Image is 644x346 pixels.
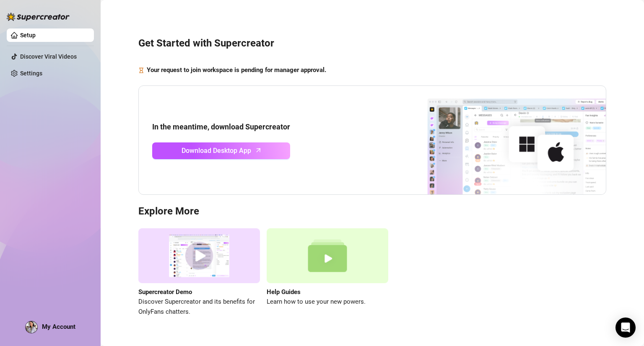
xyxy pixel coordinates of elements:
[20,32,36,39] a: Setup
[20,70,42,77] a: Settings
[267,297,388,307] span: Learn how to use your new powers.
[152,142,290,159] a: Download Desktop Apparrow-up
[254,145,263,155] span: arrow-up
[182,145,251,156] span: Download Desktop App
[267,288,301,296] strong: Help Guides
[7,13,70,21] img: logo-BBDzfeDw.svg
[138,65,144,75] span: hourglass
[147,66,326,74] strong: Your request to join workspace is pending for manager approval.
[42,323,75,331] span: My Account
[267,228,388,317] a: Help GuidesLearn how to use your new powers.
[138,288,192,296] strong: Supercreator Demo
[20,53,77,60] a: Discover Viral Videos
[138,297,260,317] span: Discover Supercreator and its benefits for OnlyFans chatters.
[138,37,606,50] h3: Get Started with Supercreator
[267,228,388,283] img: help guides
[396,86,606,195] img: download app
[152,122,290,131] strong: In the meantime, download Supercreator
[138,205,606,218] h3: Explore More
[615,318,636,338] div: Open Intercom Messenger
[26,321,37,333] img: ACg8ocIwhz57xyovJP3jyj9pHYehc7xQDduliCqaDvMDZV-5JPJVncgu=s96-c
[138,228,260,283] img: supercreator demo
[138,228,260,317] a: Supercreator DemoDiscover Supercreator and its benefits for OnlyFans chatters.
